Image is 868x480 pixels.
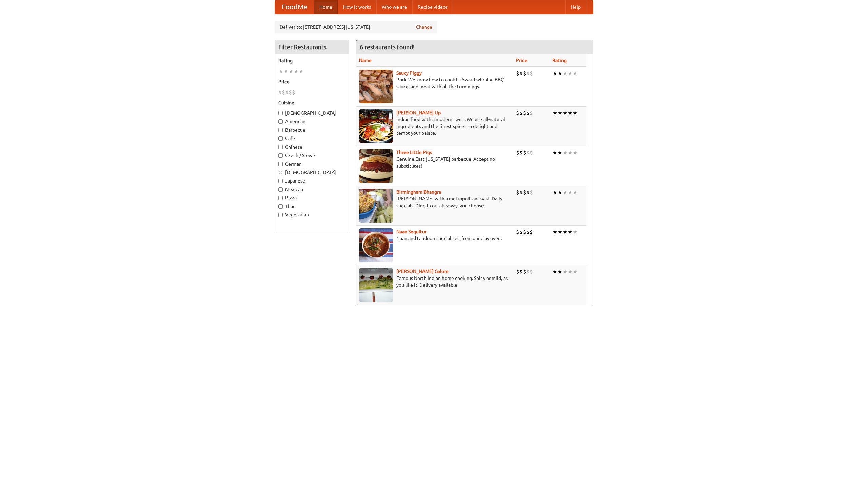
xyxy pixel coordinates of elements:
[573,268,578,275] li: ★
[359,156,511,169] p: Genuine East [US_STATE] barbecue. Accept no substitutes!
[523,109,526,117] li: $
[568,109,573,117] li: ★
[278,162,283,166] input: German
[292,89,295,96] li: $
[359,149,393,183] img: littlepigs.jpg
[530,149,533,156] li: $
[278,111,283,115] input: [DEMOGRAPHIC_DATA]
[359,58,372,63] a: Name
[278,152,346,159] label: Czech / Slovak
[523,268,526,275] li: $
[396,150,432,155] a: Three Little Pigs
[516,70,519,77] li: $
[573,149,578,156] li: ★
[278,169,346,176] label: [DEMOGRAPHIC_DATA]
[294,68,299,75] li: ★
[278,160,346,167] label: German
[278,179,283,183] input: Japanese
[526,109,530,117] li: $
[359,268,393,302] img: currygalore.jpg
[278,211,346,218] label: Vegetarian
[530,268,533,275] li: $
[573,228,578,236] li: ★
[396,110,441,115] a: [PERSON_NAME] Up
[278,110,346,116] label: [DEMOGRAPHIC_DATA]
[278,194,346,201] label: Pizza
[565,0,586,14] a: Help
[278,136,283,141] input: Cafe
[526,189,530,196] li: $
[396,269,449,274] a: [PERSON_NAME] Galore
[278,68,283,75] li: ★
[563,70,568,77] li: ★
[396,70,422,76] a: Saucy Piggy
[568,268,573,275] li: ★
[552,109,557,117] li: ★
[552,268,557,275] li: ★
[552,149,557,156] li: ★
[278,57,346,64] h5: Rating
[568,70,573,77] li: ★
[526,70,530,77] li: $
[516,58,527,63] a: Price
[376,0,412,14] a: Who we are
[359,235,511,242] p: Naan and tandoori specialties, from our clay oven.
[557,189,563,196] li: ★
[278,196,283,200] input: Pizza
[278,186,346,193] label: Mexican
[275,21,437,33] div: Deliver to: [STREET_ADDRESS][US_STATE]
[519,189,523,196] li: $
[278,119,283,124] input: American
[278,128,283,132] input: Barbecue
[278,78,346,85] h5: Price
[299,68,304,75] li: ★
[557,149,563,156] li: ★
[573,109,578,117] li: ★
[359,70,393,103] img: saucy.jpg
[523,149,526,156] li: $
[396,189,441,195] a: Birmingham Bhangra
[516,268,519,275] li: $
[360,44,415,50] ng-pluralize: 6 restaurants found!
[519,149,523,156] li: $
[359,228,393,262] img: naansequitur.jpg
[289,68,294,75] li: ★
[519,70,523,77] li: $
[557,70,563,77] li: ★
[359,195,511,209] p: [PERSON_NAME] with a metropolitan twist. Daily specials. Dine-in or takeaway, you choose.
[278,170,283,175] input: [DEMOGRAPHIC_DATA]
[557,228,563,236] li: ★
[530,70,533,77] li: $
[563,189,568,196] li: ★
[557,109,563,117] li: ★
[359,275,511,288] p: Famous North Indian home cooking. Spicy or mild, as you like it. Delivery available.
[552,58,567,63] a: Rating
[526,149,530,156] li: $
[278,204,283,209] input: Thai
[314,0,338,14] a: Home
[278,177,346,184] label: Japanese
[552,228,557,236] li: ★
[283,68,289,75] li: ★
[568,228,573,236] li: ★
[526,228,530,236] li: $
[519,228,523,236] li: $
[412,0,453,14] a: Recipe videos
[359,109,393,143] img: curryup.jpg
[275,40,349,54] h4: Filter Restaurants
[416,24,432,31] a: Change
[359,116,511,136] p: Indian food with a modern twist. We use all-natural ingredients and the finest spices to delight ...
[278,99,346,106] h5: Cuisine
[516,109,519,117] li: $
[282,89,285,96] li: $
[359,189,393,223] img: bhangra.jpg
[285,89,289,96] li: $
[275,0,314,14] a: FoodMe
[516,189,519,196] li: $
[563,228,568,236] li: ★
